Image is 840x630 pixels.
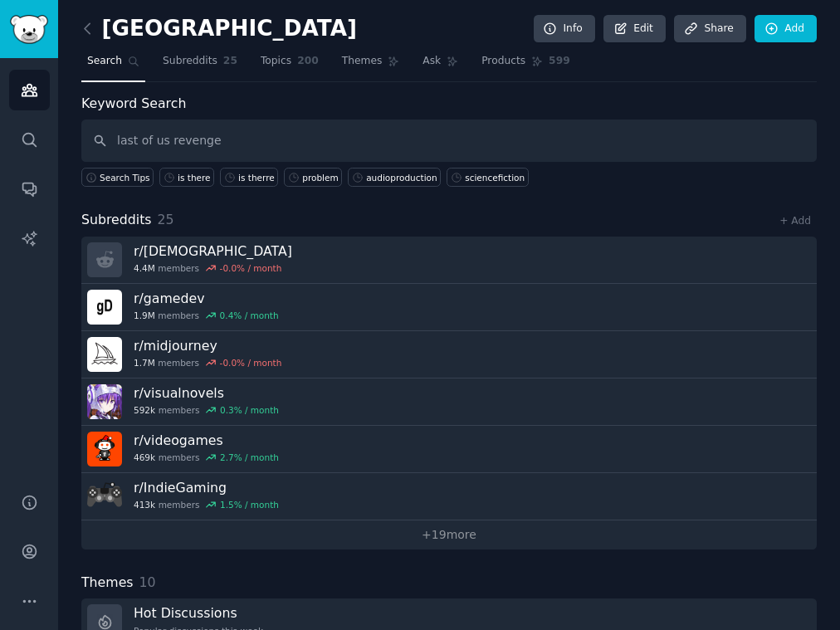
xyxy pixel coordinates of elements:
[81,120,817,162] input: Keyword search in audience
[481,54,525,69] span: Products
[134,337,281,354] h3: r/ midjourney
[81,168,154,187] button: Search Tips
[81,520,817,549] a: +19more
[134,432,279,449] h3: r/ videogames
[220,404,279,416] div: 0.3 % / month
[134,479,279,496] h3: r/ IndieGaming
[81,284,817,331] a: r/gamedev1.9Mmembers0.4% / month
[134,452,155,463] span: 469k
[549,54,570,69] span: 599
[342,54,383,69] span: Themes
[139,574,156,590] span: 10
[302,172,338,183] div: problem
[134,404,279,416] div: members
[158,212,174,227] span: 25
[134,499,155,510] span: 413k
[220,168,278,187] a: is therre
[87,432,122,466] img: videogames
[417,48,464,82] a: Ask
[178,172,211,183] div: is there
[134,604,263,622] h3: Hot Discussions
[10,15,48,44] img: GummySearch logo
[674,15,745,43] a: Share
[261,54,291,69] span: Topics
[476,48,575,82] a: Products599
[220,499,279,510] div: 1.5 % / month
[134,357,281,369] div: members
[87,479,122,514] img: IndieGaming
[220,357,282,369] div: -0.0 % / month
[220,452,279,463] div: 2.7 % / month
[779,215,811,227] a: + Add
[81,426,817,473] a: r/videogames469kmembers2.7% / month
[134,384,279,402] h3: r/ visualnovels
[255,48,325,82] a: Topics200
[534,15,595,43] a: Info
[87,290,122,325] img: gamedev
[603,15,666,43] a: Edit
[297,54,319,69] span: 200
[223,54,237,69] span: 25
[81,331,817,378] a: r/midjourney1.7Mmembers-0.0% / month
[100,172,150,183] span: Search Tips
[81,573,134,593] span: Themes
[134,310,155,321] span: 1.9M
[87,384,122,419] img: visualnovels
[134,290,279,307] h3: r/ gamedev
[134,310,279,321] div: members
[87,54,122,69] span: Search
[336,48,406,82] a: Themes
[220,262,282,274] div: -0.0 % / month
[348,168,441,187] a: audioproduction
[81,237,817,284] a: r/[DEMOGRAPHIC_DATA]4.4Mmembers-0.0% / month
[465,172,525,183] div: sciencefiction
[284,168,342,187] a: problem
[134,242,292,260] h3: r/ [DEMOGRAPHIC_DATA]
[81,95,186,111] label: Keyword Search
[81,378,817,426] a: r/visualnovels592kmembers0.3% / month
[447,168,529,187] a: sciencefiction
[755,15,817,43] a: Add
[366,172,437,183] div: audioproduction
[163,54,217,69] span: Subreddits
[134,357,155,369] span: 1.7M
[422,54,441,69] span: Ask
[81,473,817,520] a: r/IndieGaming413kmembers1.5% / month
[159,168,214,187] a: is there
[81,16,357,42] h2: [GEOGRAPHIC_DATA]
[220,310,279,321] div: 0.4 % / month
[81,48,145,82] a: Search
[134,499,279,510] div: members
[134,262,292,274] div: members
[238,172,275,183] div: is therre
[81,210,152,231] span: Subreddits
[87,337,122,372] img: midjourney
[157,48,243,82] a: Subreddits25
[134,262,155,274] span: 4.4M
[134,404,155,416] span: 592k
[134,452,279,463] div: members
